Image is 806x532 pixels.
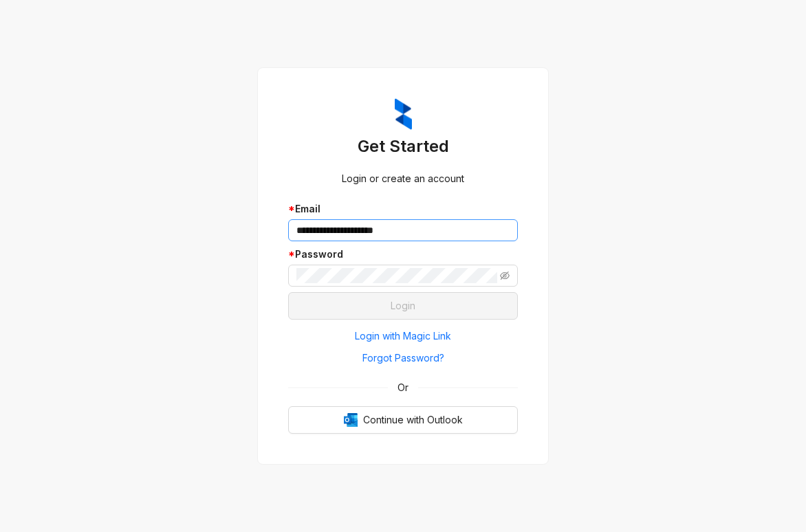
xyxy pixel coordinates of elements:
[363,412,463,428] span: Continue with Outlook
[288,201,518,217] div: Email
[288,135,518,157] h3: Get Started
[500,271,510,280] span: eye-invisible
[288,406,518,434] button: OutlookContinue with Outlook
[288,247,518,262] div: Password
[395,98,412,130] img: ZumaIcon
[388,380,418,395] span: Or
[288,292,518,320] button: Login
[288,325,518,347] button: Login with Magic Link
[288,347,518,369] button: Forgot Password?
[355,329,451,344] span: Login with Magic Link
[288,171,518,186] div: Login or create an account
[344,413,358,427] img: Outlook
[362,351,444,366] span: Forgot Password?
